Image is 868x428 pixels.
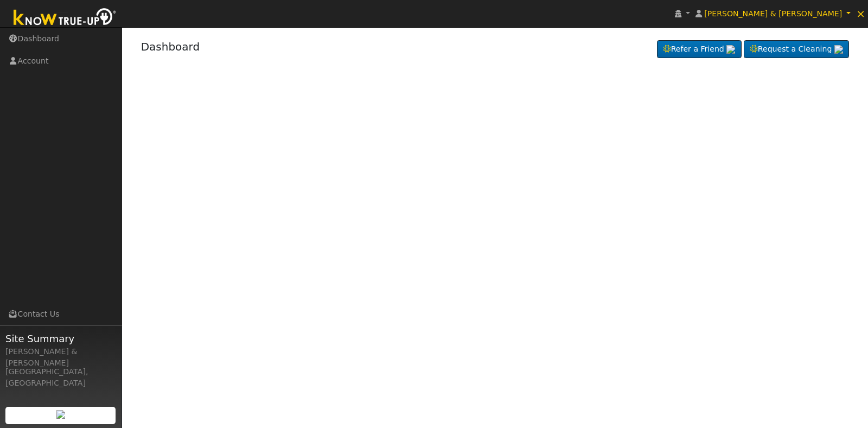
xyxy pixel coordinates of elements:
[744,40,849,59] a: Request a Cleaning
[657,40,742,59] a: Refer a Friend
[5,331,116,346] span: Site Summary
[141,40,200,53] a: Dashboard
[5,346,116,369] div: [PERSON_NAME] & [PERSON_NAME]
[856,7,865,20] span: ×
[834,45,843,54] img: retrieve
[704,9,842,18] span: [PERSON_NAME] & [PERSON_NAME]
[5,366,116,389] div: [GEOGRAPHIC_DATA], [GEOGRAPHIC_DATA]
[726,45,735,54] img: retrieve
[56,410,65,419] img: retrieve
[8,6,122,30] img: Know True-Up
